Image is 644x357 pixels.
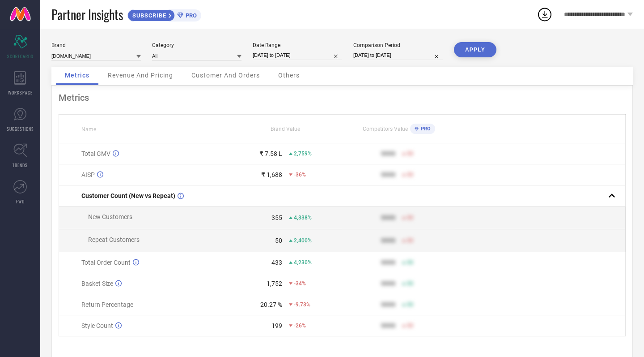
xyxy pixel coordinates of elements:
span: Partner Insights [51,5,123,24]
span: Name [81,126,96,133]
div: 199 [271,322,282,329]
span: Customer Count (New vs Repeat) [81,192,175,199]
span: Brand Value [271,126,300,132]
div: 20.27 % [260,301,282,308]
div: 355 [271,214,282,221]
button: APPLY [454,42,496,57]
span: Metrics [65,72,89,79]
span: FWD [16,198,25,205]
div: 1,752 [267,280,282,287]
div: 9999 [381,150,395,157]
div: 433 [271,259,282,266]
span: 50 [407,259,413,266]
span: 50 [407,323,413,329]
span: SUGGESTIONS [7,125,34,132]
span: AISP [81,171,95,178]
span: 50 [407,301,413,308]
span: PRO [419,126,431,132]
span: 50 [407,172,413,178]
div: 9999 [381,214,395,221]
input: Select comparison period [353,51,443,60]
div: 9999 [381,322,395,329]
span: WORKSPACE [8,89,33,96]
div: 9999 [381,259,395,266]
div: Metrics [59,92,626,103]
span: Others [278,72,300,79]
span: 4,338% [294,215,312,221]
span: 2,400% [294,237,312,244]
span: Total GMV [81,150,110,157]
div: Open download list [537,6,553,22]
a: SUBSCRIBEPRO [127,7,201,22]
div: Comparison Period [353,42,443,48]
div: 9999 [381,280,395,287]
span: Total Order Count [81,259,131,266]
span: -34% [294,280,306,287]
span: SCORECARDS [7,53,34,60]
div: Date Range [253,42,342,48]
span: PRO [183,12,197,19]
span: 50 [407,280,413,287]
span: -36% [294,172,306,178]
span: Competitors Value [363,126,408,132]
span: Revenue And Pricing [108,72,173,79]
span: Repeat Customers [88,236,140,243]
span: SUBSCRIBE [128,12,169,19]
div: 9999 [381,237,395,244]
input: Select date range [253,51,342,60]
span: 50 [407,151,413,157]
div: Category [152,42,241,48]
span: TRENDS [13,162,28,168]
div: Brand [51,42,141,48]
span: 50 [407,215,413,221]
span: -9.73% [294,301,310,308]
div: ₹ 7.58 L [259,150,282,157]
div: 9999 [381,171,395,178]
span: 50 [407,237,413,244]
span: Return Percentage [81,301,133,308]
span: Basket Size [81,280,113,287]
span: New Customers [88,213,132,220]
span: -26% [294,323,306,329]
span: Style Count [81,322,113,329]
div: 9999 [381,301,395,308]
span: Customer And Orders [191,72,260,79]
span: 2,759% [294,151,312,157]
span: 4,230% [294,259,312,266]
div: ₹ 1,688 [261,171,282,178]
div: 50 [275,237,282,244]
